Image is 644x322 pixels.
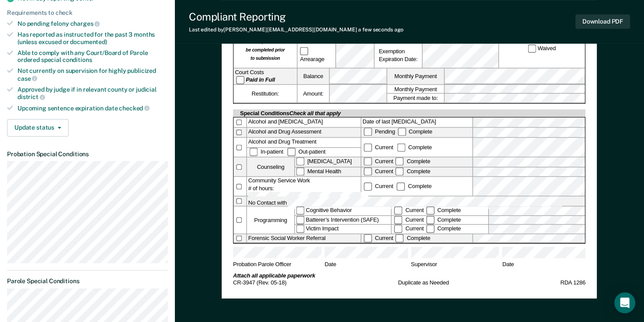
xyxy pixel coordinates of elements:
[286,148,327,154] label: Out-patient
[394,216,403,224] input: Current
[362,144,394,150] label: Current
[70,38,107,45] span: documented)
[560,280,585,287] span: RDA 1286
[396,167,404,175] input: Complete
[398,280,449,287] span: Duplicate as Needed
[247,158,294,176] div: Counseling
[239,110,342,117] div: Special Conditions
[119,105,150,112] span: checked
[364,128,372,136] input: Pending
[396,158,404,166] input: Complete
[396,183,433,189] div: Complete
[17,75,37,82] span: case
[189,27,403,33] div: Last edited by [PERSON_NAME][EMAIL_ADDRESS][DOMAIN_NAME]
[425,216,462,223] label: Complete
[394,225,403,233] input: Current
[502,262,585,273] span: Date
[362,128,396,134] label: Pending
[362,183,394,189] label: Current
[244,39,286,61] strong: All exemptions must be completed prior to submission
[394,158,432,164] label: Complete
[233,280,286,287] span: CR-3947 (Rev. 05-18)
[396,144,433,150] label: Complete
[364,158,372,166] input: Current
[296,216,305,224] input: Batterer’s Intervention (SAFE)
[393,216,425,223] label: Current
[7,119,69,137] button: Update status
[7,151,168,158] dt: Probation Special Conditions
[296,167,305,175] input: Mental Health
[250,148,258,156] input: In-patient
[527,45,557,53] label: Waived
[362,235,394,241] label: Current
[300,47,308,55] input: Arrearage
[387,85,444,93] label: Monthly Payment
[70,20,100,27] span: charges
[289,196,562,209] input: No Contact with
[247,177,361,196] div: Community Service Work # of hours:
[234,85,297,103] div: Restitution:
[362,168,394,174] label: Current
[387,94,444,103] label: Payment made to:
[397,128,434,134] label: Complete
[396,234,404,243] input: Complete
[247,138,361,147] div: Alcohol and Drug Treatment
[295,167,361,176] label: Mental Health
[189,10,403,23] div: Compliant Reporting
[398,128,406,136] input: Complete
[358,27,403,33] span: a few seconds ago
[425,226,462,232] label: Complete
[296,158,305,166] input: [MEDICAL_DATA]
[364,234,372,243] input: Current
[237,76,245,84] input: Paid in Full
[426,225,435,233] input: Complete
[7,277,168,285] dt: Parole Special Conditions
[247,118,361,127] div: Alcohol and [MEDICAL_DATA]
[614,292,635,313] div: Open Intercom Messenger
[575,14,630,29] button: Download PDF
[411,262,499,273] span: Supervisor
[375,42,422,68] div: Exemption Expiration Date:
[289,110,341,116] span: Check all that apply
[287,148,296,156] input: Out-patient
[247,196,585,206] label: No Contact with
[298,85,329,103] label: Amount:
[393,226,425,232] label: Current
[233,273,315,279] strong: Attach all applicable paperwork
[246,76,275,82] strong: Paid in Full
[17,31,168,46] div: Has reported as instructed for the past 3 months (unless excused or
[17,20,168,27] div: No pending felony
[394,168,432,174] label: Complete
[298,69,329,84] label: Balance
[394,235,432,241] label: Complete
[364,143,372,151] input: Current
[426,207,435,215] input: Complete
[17,49,168,64] div: Able to comply with any Court/Board of Parole ordered special
[296,225,305,233] input: Victim Impact
[17,86,168,101] div: Approved by judge if in relevant county or judicial
[387,69,444,84] label: Monthly Payment
[7,9,168,17] div: Requirements to check
[299,47,334,63] label: Arrearage
[17,104,168,112] div: Upcoming sentence expiration date
[295,206,391,215] label: Cognitive Behavior
[248,148,286,154] label: In-patient
[393,207,425,213] label: Current
[425,207,462,213] label: Complete
[394,207,403,215] input: Current
[234,30,297,68] div: Supervision Fees Status
[295,225,391,234] label: Victim Impact
[247,206,294,233] div: Programming
[234,69,297,84] div: Court Costs
[295,216,391,225] label: Batterer’s Intervention (SAFE)
[397,143,406,151] input: Complete
[397,182,405,191] input: Complete
[17,93,45,100] span: district
[17,67,168,82] div: Not currently on supervision for highly publicized
[63,56,92,63] span: conditions
[295,158,361,167] label: [MEDICAL_DATA]
[233,262,321,273] span: Probation Parole Officer
[247,234,361,243] div: Forensic Social Worker Referral
[247,128,361,137] div: Alcohol and Drug Assessment
[362,118,473,127] label: Date of last [MEDICAL_DATA]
